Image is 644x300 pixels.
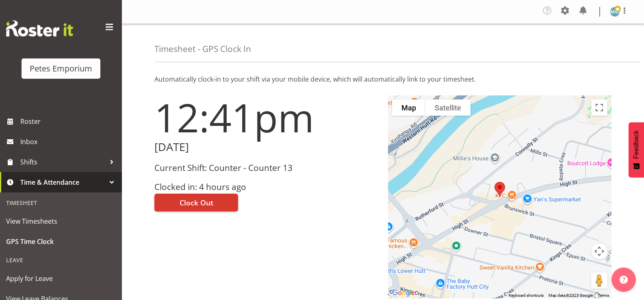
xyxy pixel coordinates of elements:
div: Timesheet [2,194,120,211]
h3: Current Shift: Counter - Counter 13 [154,163,378,173]
a: GPS Time Clock [2,231,120,252]
h1: 12:41pm [154,95,378,139]
span: Roster [20,115,118,127]
img: mandy-mosley3858.jpg [610,7,620,17]
a: Open this area in Google Maps (opens a new window) [390,288,417,298]
span: Clock Out [180,197,213,208]
button: Show street map [392,99,425,116]
span: View Timesheets [6,215,116,227]
span: Time & Attendance [20,176,106,188]
span: Feedback [633,130,640,159]
h4: Timesheet - GPS Clock In [154,44,251,54]
button: Clock Out [154,194,238,212]
button: Drag Pegman onto the map to open Street View [591,272,607,289]
h2: [DATE] [154,141,378,153]
div: Petes Emporium [30,63,92,75]
img: Google [390,288,417,298]
a: View Timesheets [2,211,120,231]
a: Terms (opens in new tab) [598,293,609,298]
p: Automatically clock-in to your shift via your mobile device, which will automatically link to you... [154,74,611,84]
button: Map camera controls [591,243,607,259]
a: Apply for Leave [2,268,120,289]
button: Toggle fullscreen view [591,99,607,116]
span: Map data ©2025 Google [549,293,593,298]
span: Apply for Leave [6,272,116,285]
img: Rosterit website logo [6,20,73,37]
img: help-xxl-2.png [620,276,628,284]
div: Leave [2,252,120,268]
h3: Clocked in: 4 hours ago [154,182,378,192]
button: Show satellite imagery [425,99,471,116]
button: Feedback - Show survey [629,122,644,177]
button: Keyboard shortcuts [509,293,544,298]
span: Shifts [20,156,106,168]
span: GPS Time Clock [6,235,116,248]
span: Inbox [20,136,118,148]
